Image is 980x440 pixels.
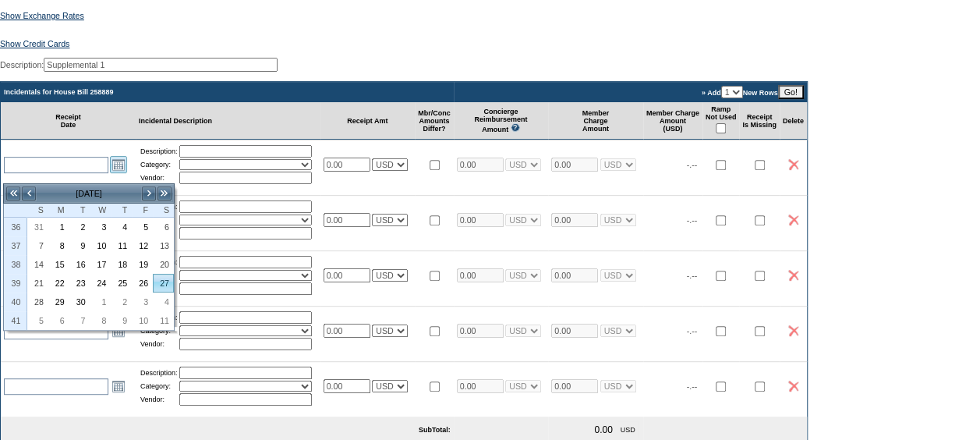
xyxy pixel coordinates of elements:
[48,293,69,311] td: Monday, September 29, 2025
[111,204,132,218] th: Thursday
[69,274,90,293] td: Tuesday, September 23, 2025
[69,293,90,311] td: Tuesday, September 30, 2025
[70,293,90,310] a: 30
[132,204,153,218] th: Friday
[69,255,90,274] td: Tuesday, September 16, 2025
[320,102,416,140] td: Receipt Amt
[90,218,111,236] td: Wednesday, September 03, 2025
[91,293,111,310] a: 1
[27,311,48,330] td: Sunday, October 05, 2025
[27,274,48,293] td: Sunday, September 21, 2025
[133,312,152,329] a: 10
[49,218,69,236] a: 1
[69,204,90,218] th: Tuesday
[28,256,48,273] a: 14
[153,255,174,274] td: Saturday, September 20, 2025
[154,256,173,273] a: 20
[70,237,90,254] a: 9
[132,274,153,293] td: Friday, September 26, 2025
[788,381,798,392] img: icon_delete2.gif
[49,293,69,310] a: 29
[90,204,111,218] th: Wednesday
[154,312,173,329] a: 11
[788,159,798,170] img: icon_delete2.gif
[132,218,153,236] td: Friday, September 05, 2025
[132,255,153,274] td: Friday, September 19, 2025
[91,237,111,254] a: 10
[140,338,178,350] td: Vendor:
[153,274,174,293] td: Saturday, September 27, 2025
[70,312,90,329] a: 7
[415,102,454,140] td: Mbr/Conc Amounts Differ?
[4,293,27,311] th: 40
[4,311,27,330] th: 41
[111,237,131,254] a: 11
[154,293,173,310] a: 4
[154,275,173,292] a: 27
[4,236,27,255] th: 37
[69,218,90,236] td: Tuesday, September 02, 2025
[48,255,69,274] td: Monday, September 15, 2025
[4,274,27,293] th: 39
[153,204,174,218] th: Saturday
[788,270,798,281] img: icon_delete2.gif
[49,237,69,254] a: 8
[37,185,141,202] td: [DATE]
[90,274,111,293] td: Wednesday, September 24, 2025
[511,123,520,132] img: questionMark_lightBlue.gif
[49,256,69,273] a: 15
[48,218,69,236] td: Monday, September 01, 2025
[91,218,111,236] a: 3
[153,218,174,236] td: Saturday, September 06, 2025
[133,237,152,254] a: 12
[110,378,127,395] a: Open the calendar popup.
[111,218,132,236] td: Thursday, September 04, 2025
[140,381,178,392] td: Category:
[153,236,174,255] td: Saturday, September 13, 2025
[49,312,69,329] a: 6
[111,274,132,293] td: Thursday, September 25, 2025
[1,82,454,102] td: Incidentals for House Bill 258889
[687,160,698,169] span: -.--
[48,236,69,255] td: Monday, September 08, 2025
[70,256,90,273] a: 16
[702,102,740,140] td: Ramp Not Used
[110,156,127,173] a: Open the calendar popup.
[133,293,152,310] a: 3
[111,293,131,310] a: 2
[4,218,27,236] th: 36
[91,256,111,273] a: 17
[153,311,174,330] td: Saturday, October 11, 2025
[548,102,643,140] td: Member Charge Amount
[48,311,69,330] td: Monday, October 06, 2025
[27,293,48,311] td: Sunday, September 28, 2025
[28,293,48,310] a: 28
[111,293,132,311] td: Thursday, October 02, 2025
[27,255,48,274] td: Sunday, September 14, 2025
[27,204,48,218] th: Sunday
[48,274,69,293] td: Monday, September 22, 2025
[69,311,90,330] td: Tuesday, October 07, 2025
[643,102,702,140] td: Member Charge Amount (USD)
[133,218,152,236] a: 5
[111,218,131,236] a: 4
[136,102,320,140] td: Incidental Description
[70,218,90,236] a: 2
[111,236,132,255] td: Thursday, September 11, 2025
[90,255,111,274] td: Wednesday, September 17, 2025
[91,312,111,329] a: 8
[778,85,804,99] input: Go!
[28,312,48,329] a: 5
[111,256,131,273] a: 18
[591,421,615,438] td: 0.00
[28,237,48,254] a: 7
[141,186,157,201] a: >
[788,215,798,225] img: icon_delete2.gif
[70,275,90,292] a: 23
[28,218,48,236] a: 31
[157,186,172,201] a: >>
[111,311,132,330] td: Thursday, October 09, 2025
[132,311,153,330] td: Friday, October 10, 2025
[154,218,173,236] a: 6
[687,381,698,391] span: -.--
